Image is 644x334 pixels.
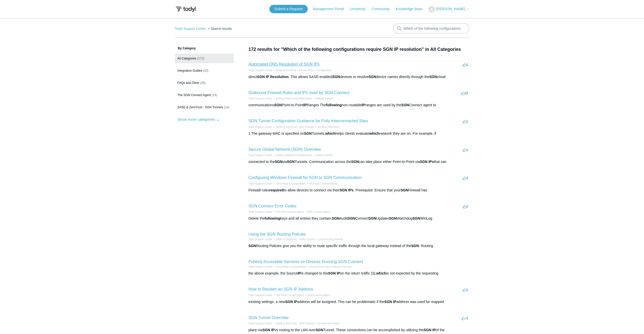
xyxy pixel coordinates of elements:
[266,75,269,79] em: IP
[276,238,315,241] a: SASE & ZeroTrust - Traffic Control
[389,216,397,220] em: SGN
[368,75,376,79] em: SGN
[177,81,200,85] span: FAQs and Other
[351,160,359,164] em: SGN
[401,188,408,192] em: SGN
[249,69,272,72] a: Todyl Support Center
[461,91,468,95] span: 15
[429,75,437,79] em: SGN
[207,27,232,31] li: Search results
[369,216,376,220] em: SGN
[314,322,340,325] li: General Information
[298,271,301,275] em: IP
[325,131,335,135] em: which
[249,97,272,100] a: Todyl Support Center
[212,93,217,97] span: (19)
[326,103,341,107] em: following
[276,154,312,157] a: Getting Started and Deployment
[369,131,379,135] em: which
[463,119,468,123] span: 1
[314,125,340,129] li: General Information
[272,97,312,100] li: Getting Started and Deployment
[262,328,270,332] em: SGN
[337,271,340,275] em: IP
[401,103,409,107] em: SGN
[203,69,208,72] span: (43)
[175,54,234,63] a: All Categories (172)
[462,316,468,320] span: -2
[249,216,469,221] div: Delete the keys and all entries they contain: Audit Connect Updater Watchdog WinLog
[348,216,355,220] em: SGN
[249,265,272,268] a: Todyl Support Center
[177,105,223,109] span: SASE & ZeroTrust - SGN Tunnels
[304,210,330,214] li: SGN Connect Agent
[275,160,282,164] em: SGN
[177,57,196,60] span: All Categories
[304,293,330,297] li: SGN Connect Agent
[249,90,350,95] a: Outbound Firewall Rules and IPs used by SGN Connect
[272,68,313,72] li: SASE & ZeroTrust - Secure DNS
[306,182,337,186] li: Microsoft Considerations
[424,328,431,332] em: SGN
[249,102,469,108] div: communications Point-to-Point Ranges The non-routable ranges are used by the Connect agent to
[463,205,468,208] span: 2
[393,23,469,34] input: Search
[270,75,288,79] em: Resolution
[276,126,314,128] a: SASE & ZeroTrust - SGN Tunnels
[249,188,469,193] div: Firewall rules to allow devices to connect via their . Prerequisit: Ensure that your Firewall has
[249,322,272,325] li: Todyl Support Center
[276,182,306,185] a: Third Party & Compatibility
[420,160,427,164] em: SGN
[412,216,420,220] em: SGN
[307,294,330,297] a: SGN Connect Agent
[249,154,272,157] a: Todyl Support Center
[272,237,315,241] li: SASE & ZeroTrust - Traffic Control
[272,125,314,129] li: SASE & ZeroTrust - SGN Tunnels
[361,103,365,107] em: IP
[396,6,427,12] a: Knowledge Base
[249,232,306,236] a: Using the SGN Routing Policies
[428,6,469,12] button: [PERSON_NAME]
[328,271,336,275] em: SGN
[463,63,468,67] span: 2
[249,244,256,248] em: SGN
[249,293,272,297] li: Todyl Support Center
[249,125,272,129] li: Todyl Support Center
[312,153,333,157] li: Getting Started
[316,69,331,72] a: Configuration
[304,131,312,135] em: SGN
[249,119,368,123] a: SGN Tunnel Configuration Guidance for Fully Interconnected Sites
[175,115,222,124] button: Show more categories
[393,300,396,304] em: IP
[276,322,314,325] a: SASE & ZeroTrust - SGN Tunnels
[316,154,333,157] a: Getting Started
[175,102,234,112] a: SASE & ZeroTrust - SGN Tunnels (14)
[376,271,386,275] em: which
[249,204,296,208] a: SGN Connect Error Codes
[276,294,304,297] a: The SGN Connect Agent
[177,93,211,97] span: The SGN Connect Agent
[294,300,297,304] em: IP
[306,265,352,269] li: Hosting Externally Published Services
[285,300,293,304] em: SGN
[272,210,304,214] li: The SGN Connect Agent
[249,46,469,53] h1: 172 results for "Which of the following configurations require SGN IP resolution" in All Categories
[307,210,330,213] a: SGN Connect Agent
[271,328,274,332] em: IP
[384,300,392,304] em: SGN
[249,294,272,297] a: Todyl Support Center
[177,69,202,72] span: Integration Guides
[276,210,304,213] a: The SGN Connect Agent
[411,244,419,248] em: SGN
[224,105,229,109] span: (14)
[287,160,294,164] em: SGN
[265,216,280,220] em: following
[175,90,234,100] a: The SGN Connect Agent (19)
[269,188,284,192] em: required
[312,97,333,100] li: Getting Started
[249,147,321,151] a: Secure Global Network (SGN) Overview
[249,159,469,164] div: connected to the via Tunnels. Communication across the can take place either Point-to-Point via t...
[175,27,206,31] a: Todyl Support Center
[318,238,343,241] a: Local Routing Policies
[272,322,314,325] li: SASE & ZeroTrust - SGN Tunnels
